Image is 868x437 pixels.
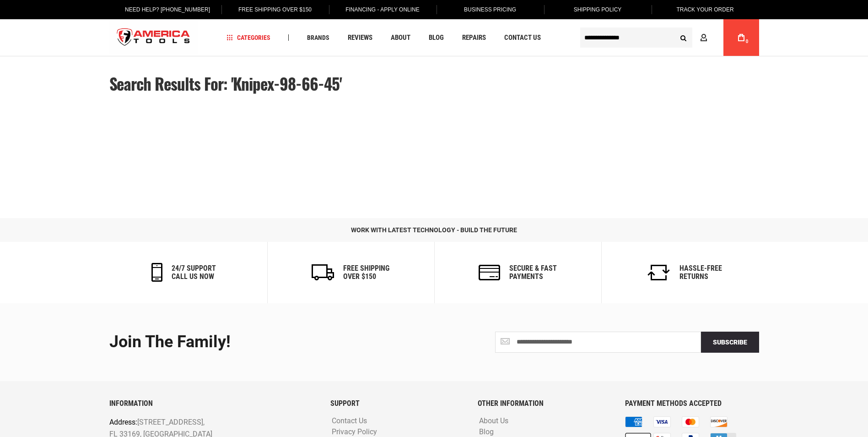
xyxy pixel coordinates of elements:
[109,21,198,55] a: store logo
[429,34,444,41] span: Blog
[387,32,415,44] a: About
[458,32,490,44] a: Repairs
[625,399,759,408] h6: PAYMENT METHODS ACCEPTED
[701,332,759,353] button: Subscribe
[343,264,389,280] h6: Free Shipping Over $150
[733,19,750,56] a: 0
[330,399,464,408] h6: SUPPORT
[109,399,317,408] h6: INFORMATION
[109,333,427,351] div: Join the Family!
[303,32,334,44] a: Brands
[509,264,557,280] h6: secure & fast payments
[675,29,692,46] button: Search
[713,339,747,346] span: Subscribe
[307,34,329,41] span: Brands
[478,399,611,408] h6: OTHER INFORMATION
[746,39,749,44] span: 0
[504,34,541,41] span: Contact Us
[109,71,342,95] span: Search results for: 'knipex-98-66-45'
[222,32,275,44] a: Categories
[425,32,448,44] a: Blog
[391,34,410,41] span: About
[329,417,369,426] a: Contact Us
[348,34,372,41] span: Reviews
[172,264,216,280] h6: 24/7 support call us now
[477,417,511,426] a: About Us
[574,6,622,13] span: Shipping Policy
[109,21,198,55] img: America Tools
[329,428,379,437] a: Privacy Policy
[477,428,496,437] a: Blog
[679,264,722,280] h6: Hassle-Free Returns
[462,34,486,41] span: Repairs
[500,32,545,44] a: Contact Us
[344,32,377,44] a: Reviews
[226,34,270,41] span: Categories
[109,418,137,426] span: Address:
